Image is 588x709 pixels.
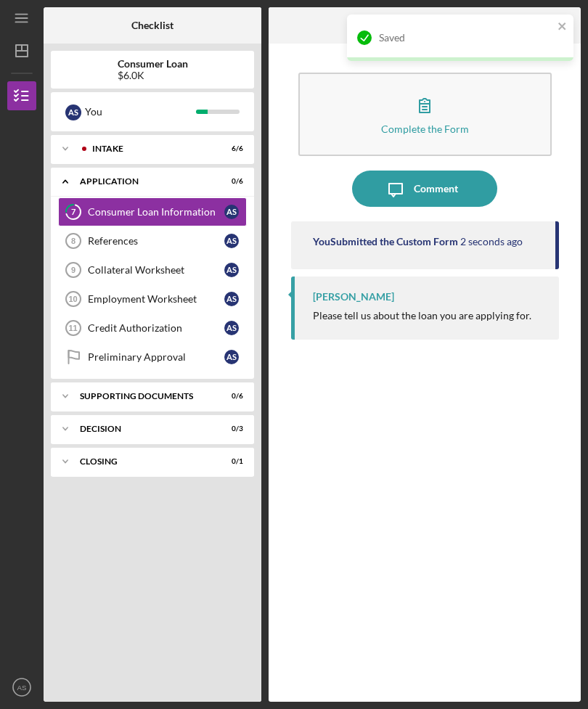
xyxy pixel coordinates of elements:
a: Preliminary ApprovalAS [58,343,247,372]
div: 0 / 6 [217,177,243,186]
a: 9Collateral WorksheetAS [58,255,247,284]
tspan: 7 [71,208,76,217]
tspan: 10 [68,295,77,303]
div: Collateral Worksheet [88,264,224,276]
time: 2025-08-18 18:07 [460,236,523,247]
div: Closing [80,457,207,466]
div: 0 / 1 [217,457,243,466]
b: Checklist [131,20,173,31]
b: Consumer Loan [118,58,188,70]
div: 0 / 6 [217,392,243,401]
a: 8ReferencesAS [58,226,247,255]
div: Intake [92,144,207,153]
div: Preliminary Approval [88,351,224,363]
div: References [88,235,224,247]
button: Comment [352,171,497,207]
a: 10Employment WorksheetAS [58,284,247,313]
button: AS [7,673,36,702]
div: A S [65,104,81,120]
div: Please tell us about the loan you are applying for. [313,310,531,321]
div: Saved [379,32,553,44]
button: Complete the Form [298,73,552,156]
text: AS [17,684,27,692]
div: You [85,99,196,124]
div: 6 / 6 [217,144,243,153]
a: 7Consumer Loan InformationAS [58,197,247,226]
a: 11Credit AuthorizationAS [58,313,247,343]
button: close [558,20,568,34]
div: A S [224,321,239,335]
div: A S [224,205,239,219]
tspan: 9 [71,266,75,274]
div: Consumer Loan Information [88,206,224,218]
div: Comment [414,171,458,207]
div: A S [224,350,239,364]
div: [PERSON_NAME] [313,291,394,303]
div: Credit Authorization [88,322,224,334]
div: Decision [80,425,207,433]
div: A S [224,263,239,277]
tspan: 8 [71,237,75,245]
div: A S [224,292,239,306]
div: Application [80,177,207,186]
div: Supporting Documents [80,392,207,401]
div: $6.0K [118,70,188,81]
div: Employment Worksheet [88,293,224,305]
div: Complete the Form [381,123,469,134]
div: 0 / 3 [217,425,243,433]
div: A S [224,234,239,248]
tspan: 11 [68,324,77,332]
div: You Submitted the Custom Form [313,236,458,247]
